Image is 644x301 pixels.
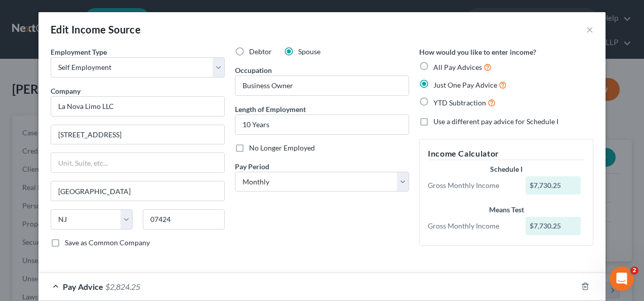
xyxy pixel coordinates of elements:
[419,47,536,57] label: How would you like to enter income?
[143,209,225,230] input: Enter zip...
[428,205,585,215] div: Means Test
[235,162,269,171] span: Pay Period
[610,267,634,291] iframe: Intercom live chat
[51,22,141,36] div: Edit Income Source
[51,87,80,95] span: Company
[105,282,140,291] span: $2,824.25
[249,47,272,56] span: Debtor
[51,181,224,201] input: Enter city...
[249,143,315,152] span: No Longer Employed
[586,23,593,35] button: ×
[428,147,585,160] h5: Income Calculator
[65,238,150,247] span: Save as Common Company
[433,98,486,107] span: YTD Subtraction
[235,104,306,115] label: Length of Employment
[235,65,272,76] label: Occupation
[63,282,103,291] span: Pay Advice
[51,153,224,172] input: Unit, Suite, etc...
[298,47,320,56] span: Spouse
[433,117,558,126] span: Use a different pay advice for Schedule I
[235,76,409,95] input: --
[51,48,107,56] span: Employment Type
[433,81,497,89] span: Just One Pay Advice
[526,217,581,235] div: $7,730.25
[51,125,224,144] input: Enter address...
[235,115,409,134] input: ex: 2 years
[526,176,581,195] div: $7,730.25
[630,267,638,275] span: 2
[423,180,520,191] div: Gross Monthly Income
[423,221,520,231] div: Gross Monthly Income
[433,63,482,71] span: All Pay Advices
[51,96,225,117] input: Search company by name...
[428,164,585,174] div: Schedule I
